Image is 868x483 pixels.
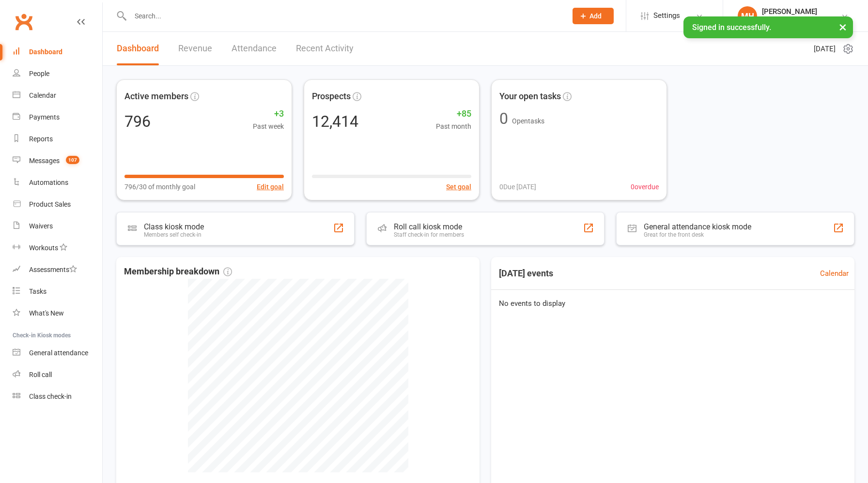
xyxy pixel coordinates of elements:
div: 796 [124,114,151,129]
div: Payments [29,113,60,121]
span: Settings [653,5,680,27]
input: Search... [127,9,560,23]
div: MH [738,6,757,26]
a: Assessments [13,259,102,281]
a: Recent Activity [296,32,354,65]
a: Calendar [820,268,849,279]
div: Roll call [29,371,52,378]
span: Your open tasks [499,90,561,104]
div: Roll call kiosk mode [394,222,464,231]
div: Class kiosk mode [144,222,204,231]
a: Class kiosk mode [13,386,102,408]
a: Calendar [13,85,102,106]
span: Active members [124,90,188,104]
div: Automations [29,179,68,186]
a: Attendance [232,32,277,65]
button: Set goal [446,181,471,192]
span: Prospects [312,90,351,104]
div: Product Sales [29,200,71,208]
a: Workouts [13,237,102,259]
div: Assessments [29,266,77,273]
span: Past month [436,121,471,132]
span: +3 [253,107,284,121]
span: Add [589,12,602,20]
a: Payments [13,106,102,128]
a: What's New [13,302,102,324]
div: General attendance kiosk mode [644,222,751,231]
div: What's New [29,309,64,317]
a: Waivers [13,215,102,237]
div: Reports [29,135,53,143]
a: Dashboard [13,41,102,63]
div: Class check-in [29,392,72,400]
div: Members self check-in [144,231,204,238]
span: 796/30 of monthly goal [124,181,195,192]
div: No events to display [487,290,858,317]
a: General attendance kiosk mode [13,342,102,364]
span: Membership breakdown [124,265,232,279]
div: General attendance [29,349,88,357]
div: 12,414 [312,114,358,129]
a: Roll call [13,364,102,386]
div: Waivers [29,222,53,230]
a: Revenue [178,32,212,65]
div: Tasks [29,287,46,295]
a: Messages 107 [13,150,102,172]
a: Clubworx [12,10,36,34]
span: Past week [253,121,284,132]
div: Messages [29,157,60,165]
a: People [13,63,102,85]
button: Add [573,8,614,24]
a: Automations [13,172,102,194]
div: Calendar [29,91,56,99]
button: × [834,16,852,37]
div: Workouts [29,244,58,252]
div: [PERSON_NAME] [762,7,817,16]
a: Product Sales [13,194,102,215]
span: Open tasks [512,117,544,125]
div: Great for the front desk [644,231,751,238]
button: Edit goal [257,181,284,192]
div: 0 [499,111,508,126]
span: [DATE] [814,43,836,55]
a: Dashboard [117,32,159,65]
div: Dashboard [29,48,62,56]
span: Signed in successfully. [692,23,771,32]
span: 0 Due [DATE] [499,181,536,192]
a: Tasks [13,281,102,302]
div: ACA Network [762,16,817,25]
div: Staff check-in for members [394,231,464,238]
span: 107 [66,156,79,164]
span: +85 [436,107,471,121]
a: Reports [13,128,102,150]
h3: [DATE] events [491,265,561,282]
span: 0 overdue [631,181,659,192]
div: People [29,70,49,77]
